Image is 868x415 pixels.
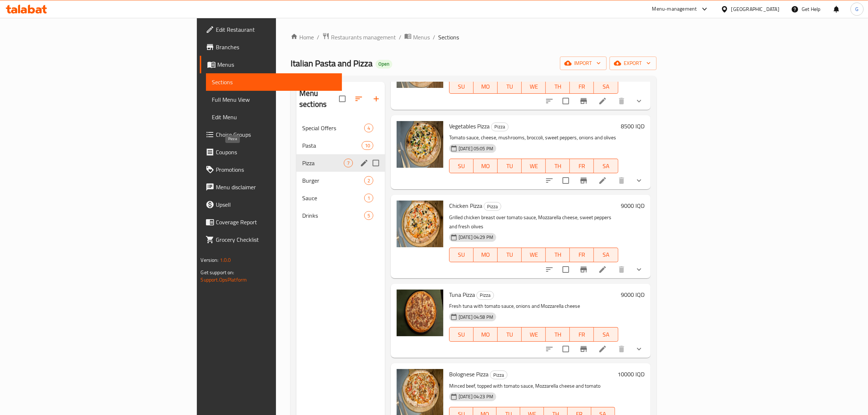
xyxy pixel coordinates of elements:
[302,211,364,220] span: Drinks
[399,33,401,42] li: /
[322,32,396,42] a: Restaurants management
[490,371,507,379] span: Pizza
[558,262,573,277] span: Select to update
[449,79,474,94] button: SU
[201,268,234,277] span: Get support on:
[575,261,592,278] button: Branch-specific-item
[621,201,645,211] h6: 9000 IQD
[375,61,392,67] span: Open
[200,38,342,56] a: Branches
[491,123,508,131] span: Pizza
[474,327,498,342] button: MO
[216,43,336,51] span: Branches
[365,212,373,219] span: 5
[296,189,385,207] div: Sauce1
[452,249,471,260] span: SU
[449,213,618,231] p: Grilled chicken breast over tomato sauce, Mozzarella cheese, sweet peppers and fresh olives
[570,248,594,262] button: FR
[296,154,385,172] div: Pizza7edit
[350,90,367,108] span: Sort sections
[404,32,430,42] a: Menus
[630,261,648,278] button: show more
[558,173,573,188] span: Select to update
[212,95,336,104] span: Full Menu View
[541,92,558,110] button: sort-choices
[570,79,594,94] button: FR
[598,265,607,274] a: Edit menu item
[216,235,336,244] span: Grocery Checklist
[594,327,618,342] button: SA
[449,159,474,173] button: SU
[452,329,471,340] span: SU
[302,176,364,185] span: Burger
[302,124,364,132] span: Special Offers
[573,161,591,171] span: FR
[201,275,247,284] a: Support.OpsPlatform
[474,248,498,262] button: MO
[200,231,342,248] a: Grocery Checklist
[216,148,336,156] span: Coupons
[302,159,344,167] span: Pizza
[610,57,657,70] button: export
[200,178,342,196] a: Menu disclaimer
[549,81,567,92] span: TH
[216,165,336,174] span: Promotions
[452,161,471,171] span: SU
[621,290,645,300] h6: 9000 IQD
[206,73,342,91] a: Sections
[291,32,656,42] nav: breadcrumb
[200,196,342,213] a: Upsell
[456,314,496,321] span: [DATE] 04:58 PM
[598,97,607,105] a: Edit menu item
[546,248,570,262] button: TH
[501,329,519,340] span: TU
[501,249,519,260] span: TU
[525,81,543,92] span: WE
[498,79,522,94] button: TU
[397,290,443,336] img: Tuna Pizza
[364,176,373,185] div: items
[546,159,570,173] button: TH
[201,255,218,265] span: Version:
[449,381,615,391] p: Minced beef, topped with tomato sauce, Mozzarella cheese and tomato
[613,92,630,110] button: delete
[449,327,474,342] button: SU
[522,79,546,94] button: WE
[546,327,570,342] button: TH
[613,261,630,278] button: delete
[216,130,336,139] span: Choice Groups
[362,141,373,150] div: items
[413,33,430,42] span: Menus
[522,327,546,342] button: WE
[296,172,385,189] div: Burger2
[344,160,353,167] span: 7
[541,340,558,358] button: sort-choices
[635,265,643,274] svg: Show Choices
[449,121,490,132] span: Vegetables Pizza
[365,195,373,202] span: 1
[216,183,336,191] span: Menu disclaimer
[621,121,645,131] h6: 8500 IQD
[575,340,592,358] button: Branch-specific-item
[594,79,618,94] button: SA
[452,81,471,92] span: SU
[296,116,385,227] nav: Menu sections
[560,57,607,70] button: import
[613,340,630,358] button: delete
[477,291,494,299] span: Pizza
[296,137,385,154] div: Pasta10
[364,194,373,202] div: items
[449,369,489,380] span: Bolognese Pizza
[200,126,342,143] a: Choice Groups
[206,91,342,108] a: Full Menu View
[474,159,498,173] button: MO
[212,113,336,121] span: Edit Menu
[570,327,594,342] button: FR
[365,125,373,132] span: 4
[367,90,385,108] button: Add section
[522,248,546,262] button: WE
[200,21,342,38] a: Edit Restaurant
[397,201,443,247] img: Chicken Pizza
[456,393,496,400] span: [DATE] 04:23 PM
